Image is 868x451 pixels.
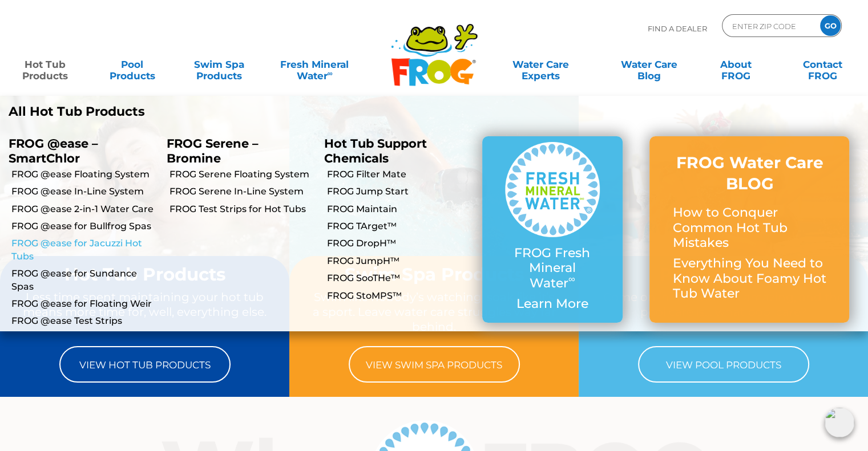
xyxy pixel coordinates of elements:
p: FROG Serene – Bromine [167,136,308,165]
a: FROG @ease In-Line System [11,185,158,198]
p: Find A Dealer [648,14,707,43]
a: ContactFROG [789,53,857,76]
p: FROG Fresh Mineral Water [505,246,600,291]
input: Zip Code Form [731,18,808,34]
a: FROG @ease Test Strips [11,315,158,327]
a: FROG Test Strips for Hot Tubs [169,203,316,216]
a: FROG @ease for Jacuzzi Hot Tubs [11,237,158,263]
a: AboutFROG [702,53,769,76]
input: GO [820,15,841,36]
sup: ∞ [327,69,332,78]
p: How to Conquer Common Hot Tub Mistakes [672,205,826,250]
a: FROG Jump Start [327,185,474,198]
a: FROG JumpH™ [327,255,474,267]
a: FROG TArget™ [327,220,474,233]
a: Hot TubProducts [11,53,79,76]
a: Hot Tub Support Chemicals [324,136,427,165]
a: FROG @ease 2-in-1 Water Care [11,203,158,216]
a: FROG @ease for Bullfrog Spas [11,220,158,233]
p: FROG @ease – SmartChlor [9,136,150,165]
a: FROG Serene Floating System [169,168,316,181]
a: FROG Fresh Mineral Water∞ Learn More [505,142,600,317]
a: FROG Serene In-Line System [169,185,316,198]
a: FROG Filter Mate [327,168,474,181]
a: FROG @ease Floating System [11,168,158,181]
p: Learn More [505,296,600,311]
a: FROG Maintain [327,203,474,216]
img: openIcon [825,408,854,437]
a: Swim SpaProducts [185,53,253,76]
a: FROG @ease for Sundance Spas [11,267,158,293]
a: All Hot Tub Products [9,104,425,119]
a: FROG SooTHe™ [327,272,474,285]
sup: ∞ [568,273,575,285]
a: FROG @ease for Floating Weir [11,298,158,310]
a: Fresh MineralWater∞ [272,53,357,76]
a: Water CareBlog [615,53,683,76]
a: FROG Water Care BLOG How to Conquer Common Hot Tub Mistakes Everything You Need to Know About Foa... [672,152,826,307]
a: Water CareExperts [486,53,596,76]
a: FROG StoMPS™ [327,290,474,302]
a: PoolProducts [98,53,165,76]
a: FROG DropH™ [327,237,474,250]
a: View Swim Spa Products [349,346,520,383]
a: View Hot Tub Products [59,346,231,383]
a: View Pool Products [638,346,809,383]
h3: FROG Water Care BLOG [672,152,826,194]
p: Everything You Need to Know About Foamy Hot Tub Water [672,256,826,301]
